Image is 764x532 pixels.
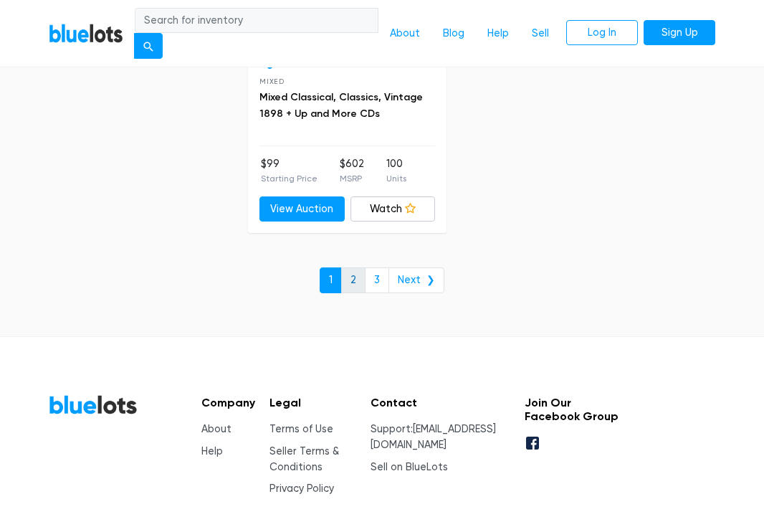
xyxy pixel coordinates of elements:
[269,396,356,409] h5: Legal
[259,91,423,120] a: Mixed Classical, Classics, Vintage 1898 + Up and More CDs
[269,483,334,495] a: Privacy Policy
[431,20,476,47] a: Blog
[259,77,285,85] span: Mixed
[371,422,510,452] li: Support:
[566,20,638,46] a: Log In
[340,172,364,185] p: MSRP
[269,445,339,473] a: Seller Terms & Conditions
[371,396,510,409] h5: Contact
[386,156,406,185] li: 100
[520,20,560,47] a: Sell
[341,267,366,293] a: 2
[261,156,317,185] li: $99
[49,394,138,415] a: BlueLots
[269,423,333,435] a: Terms of Use
[350,196,436,222] a: Watch
[259,196,345,222] a: View Auction
[388,267,444,293] a: Next ❯
[371,423,496,451] a: [EMAIL_ADDRESS][DOMAIN_NAME]
[371,461,448,473] a: Sell on BlueLots
[201,445,223,457] a: Help
[201,423,231,435] a: About
[320,267,342,293] a: 1
[49,23,123,44] a: BlueLots
[340,156,364,185] li: $602
[386,172,406,185] p: Units
[261,172,317,185] p: Starting Price
[378,20,431,47] a: About
[201,396,255,409] h5: Company
[365,267,389,293] a: 3
[135,8,378,34] input: Search for inventory
[644,20,715,46] a: Sign Up
[476,20,520,47] a: Help
[525,396,624,423] h5: Join Our Facebook Group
